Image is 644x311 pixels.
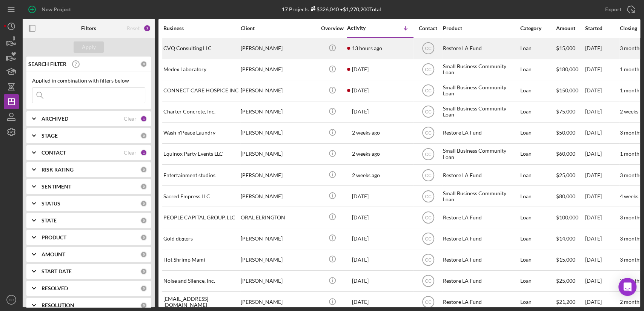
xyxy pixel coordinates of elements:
div: Contact [414,25,442,31]
text: CC [425,130,432,136]
div: 0 [140,217,147,224]
div: Restore LA Fund [443,250,518,270]
time: 2 months [620,299,642,305]
time: 2025-09-18 05:10 [352,130,380,136]
time: 4 weeks [620,193,638,199]
div: Restore LA Fund [443,123,518,143]
div: Loan [520,271,555,291]
text: CC [425,173,432,178]
div: Clear [124,116,137,122]
div: Equinox Party Events LLC [163,144,239,164]
div: Clear [124,150,137,156]
div: Overview [318,25,346,31]
div: [DATE] [585,271,619,291]
div: [DATE] [585,102,619,122]
text: CC [425,215,432,220]
time: 3 months [620,45,642,51]
text: CC [425,257,432,263]
time: 2025-09-26 19:49 [352,66,369,72]
text: CC [425,194,432,199]
div: [DATE] [585,207,619,227]
div: [DATE] [585,228,619,248]
div: [DATE] [585,144,619,164]
span: $80,000 [556,193,575,199]
div: Client [241,25,316,31]
div: Noise and Silence, Inc. [163,271,239,291]
div: [DATE] [585,250,619,270]
b: RESOLVED [41,285,68,291]
div: Loan [520,250,555,270]
div: Product [443,25,518,31]
div: 0 [140,132,147,139]
div: Small Business Community Loan [443,102,518,122]
div: CONNECT CARE HOSPICE INC [163,81,239,101]
div: [DATE] [585,186,619,206]
time: 3 months [620,256,642,263]
div: Restore LA Fund [443,228,518,248]
div: 1 [140,149,147,156]
b: AMOUNT [41,251,65,257]
text: CC [425,88,432,93]
time: 3 months [620,235,642,242]
span: $150,000 [556,87,578,93]
time: 2025-09-09 17:24 [352,214,369,221]
div: New Project [41,2,71,17]
div: Entertainment studios [163,165,239,185]
div: [PERSON_NAME] [241,102,316,122]
text: CC [425,300,432,305]
div: Small Business Community Loan [443,144,518,164]
div: [PERSON_NAME] [241,38,316,58]
div: 2 [143,25,151,32]
div: [PERSON_NAME] [241,250,316,270]
span: $15,000 [556,256,575,263]
b: STATE [41,218,57,224]
span: $50,000 [556,129,575,136]
div: Amount [556,25,584,31]
div: Open Intercom Messenger [618,278,636,296]
b: SEARCH FILTER [28,61,66,67]
div: 17 Projects • $1,270,200 Total [282,6,381,12]
text: CC [425,109,432,115]
div: 1 [140,115,147,122]
text: CC [425,46,432,51]
time: 2025-09-01 04:48 [352,299,369,305]
div: 0 [140,268,147,275]
time: 2025-09-11 19:21 [352,193,369,199]
time: 3 months [620,129,642,136]
div: Loan [520,123,555,143]
text: CC [425,236,432,241]
div: Small Business Community Loan [443,60,518,80]
div: [PERSON_NAME] [241,81,316,101]
div: 0 [140,285,147,292]
div: $326,040 [309,6,339,12]
div: [PERSON_NAME] [241,60,316,80]
time: 2025-09-25 13:45 [352,109,369,115]
div: [DATE] [585,165,619,185]
div: 0 [140,302,147,309]
span: $180,000 [556,66,578,72]
div: 0 [140,234,147,241]
div: Loan [520,60,555,80]
div: Hot Shrimp Mami [163,250,239,270]
button: Export [598,2,640,17]
div: Wash n'Peace Laundry [163,123,239,143]
div: 0 [140,166,147,173]
b: PRODUCT [41,234,66,241]
button: CC [4,292,19,307]
button: New Project [23,2,78,17]
div: 0 [140,183,147,190]
b: CONTACT [41,150,66,156]
div: Restore LA Fund [443,165,518,185]
time: 2025-09-13 02:50 [352,172,380,178]
div: Restore LA Fund [443,38,518,58]
div: Gold diggers [163,228,239,248]
div: Started [585,25,619,31]
div: [PERSON_NAME] [241,228,316,248]
time: 1 month [620,66,639,72]
div: [PERSON_NAME] [241,123,316,143]
div: [DATE] [585,60,619,80]
time: 3 months [620,214,642,221]
div: Loan [520,38,555,58]
time: 2 weeks [620,108,638,115]
div: [PERSON_NAME] [241,165,316,185]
